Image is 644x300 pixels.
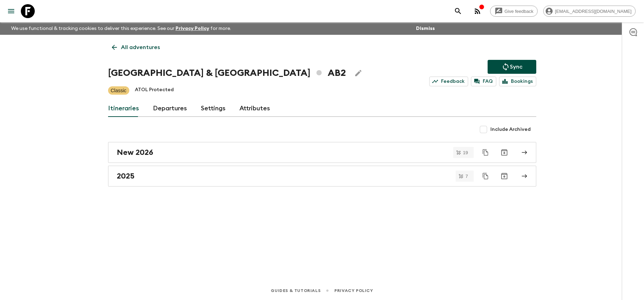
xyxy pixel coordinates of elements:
[490,126,531,133] span: Include Archived
[551,9,635,14] span: [EMAIL_ADDRESS][DOMAIN_NAME]
[459,150,472,155] span: 19
[108,100,139,117] a: Itineraries
[501,9,537,14] span: Give feedback
[201,100,226,117] a: Settings
[510,63,522,71] p: Sync
[479,146,492,159] button: Duplicate
[239,100,270,117] a: Attributes
[135,86,174,95] p: ATOL Protected
[108,166,536,187] a: 2025
[108,66,346,80] h1: [GEOGRAPHIC_DATA] & [GEOGRAPHIC_DATA] AB2
[117,148,153,157] h2: New 2026
[117,172,134,181] h2: 2025
[271,287,320,294] a: Guides & Tutorials
[497,145,511,159] button: Archive
[497,169,511,183] button: Archive
[8,22,234,35] p: We use functional & tracking cookies to deliver this experience. See our for more.
[153,100,187,117] a: Departures
[429,77,468,86] a: Feedback
[461,174,472,179] span: 7
[176,26,209,31] a: Privacy Policy
[490,6,538,17] a: Give feedback
[111,87,127,94] p: Classic
[351,66,365,80] button: Edit Adventure Title
[414,24,437,33] button: Dismiss
[108,142,536,163] a: New 2026
[108,40,164,54] a: All adventures
[471,77,496,86] a: FAQ
[488,60,536,74] button: Sync adventure departures to the booking engine
[479,170,492,182] button: Duplicate
[499,77,536,86] a: Bookings
[543,6,636,17] div: [EMAIL_ADDRESS][DOMAIN_NAME]
[121,43,160,52] p: All adventures
[451,4,465,18] button: search adventures
[4,4,18,18] button: menu
[334,287,373,294] a: Privacy Policy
